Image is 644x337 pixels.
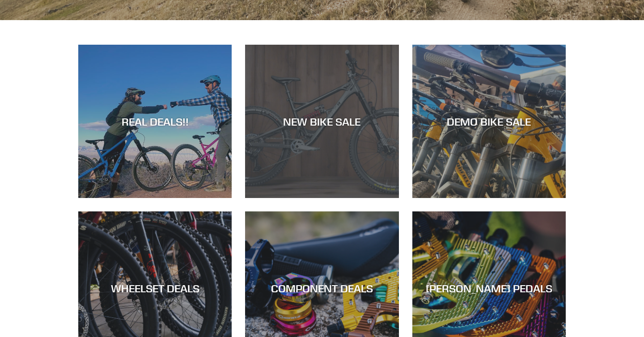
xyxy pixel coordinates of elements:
div: REAL DEALS!! [78,115,232,128]
div: COMPONENT DEALS [245,282,398,295]
div: WHEELSET DEALS [78,282,232,295]
a: REAL DEALS!! [78,45,232,198]
div: [PERSON_NAME] PEDALS [412,282,566,295]
a: NEW BIKE SALE [245,45,398,198]
a: DEMO BIKE SALE [412,45,566,198]
div: NEW BIKE SALE [245,115,398,128]
div: DEMO BIKE SALE [412,115,566,128]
